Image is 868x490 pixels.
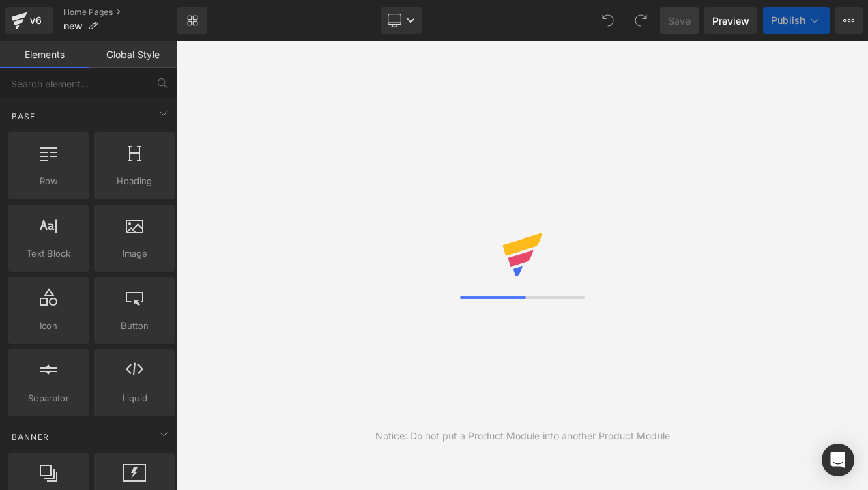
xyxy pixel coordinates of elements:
[98,391,171,405] span: Liquid
[98,246,171,261] span: Image
[177,7,207,34] a: New Library
[12,174,85,188] span: Row
[10,110,37,123] span: Base
[63,20,83,31] span: new
[5,7,53,34] a: v6
[594,7,622,34] button: Undo
[98,319,171,333] span: Button
[763,7,830,34] button: Publish
[835,7,863,34] button: More
[27,12,44,29] div: v6
[375,429,670,444] div: Notice: Do not put a Product Module into another Product Module
[704,7,757,34] a: Preview
[89,41,177,68] a: Global Style
[712,14,749,28] span: Preview
[98,174,171,188] span: Heading
[10,431,50,444] span: Banner
[12,319,85,333] span: Icon
[822,444,854,476] div: Open Intercom Messenger
[668,14,691,28] span: Save
[627,7,654,34] button: Redo
[12,246,85,261] span: Text Block
[771,15,805,26] span: Publish
[12,391,85,405] span: Separator
[63,7,177,18] a: Home Pages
